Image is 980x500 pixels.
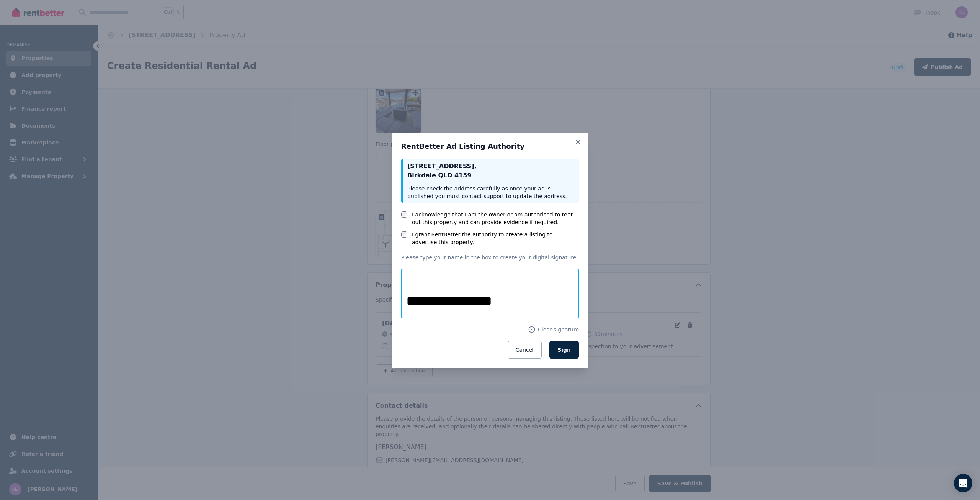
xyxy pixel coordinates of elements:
[954,474,972,492] div: Open Intercom Messenger
[557,347,571,353] span: Sign
[549,341,579,359] button: Sign
[401,254,579,261] p: Please type your name in the box to create your digital signature
[412,231,579,246] label: I grant RentBetter the authority to create a listing to advertise this property.
[508,341,542,359] button: Cancel
[401,142,579,151] h3: RentBetter Ad Listing Authority
[412,211,579,226] label: I acknowledge that I am the owner or am authorised to rent out this property and can provide evid...
[407,162,574,180] p: [STREET_ADDRESS] , Birkdale QLD 4159
[538,326,579,333] span: Clear signature
[407,185,574,200] p: Please check the address carefully as once your ad is published you must contact support to updat...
